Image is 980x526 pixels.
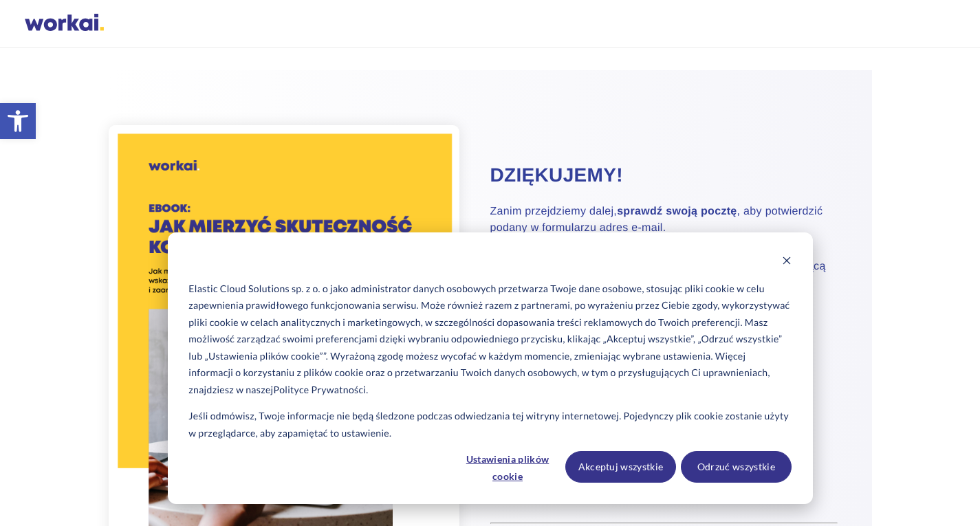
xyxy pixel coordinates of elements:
button: Ustawienia plików cookie [455,451,560,483]
div: Cookie banner [168,232,813,504]
a: Polityce Prywatności. [274,382,369,399]
button: Akceptuj wszystkie [565,451,676,483]
p: Zanim przejdziemy dalej, , aby potwierdzić podany w formularzu adres e-mail. [490,204,838,237]
button: Dismiss cookie banner [782,254,792,271]
p: Jeśli odmówisz, Twoje informacje nie będą śledzone podczas odwiedzania tej witryny internetowej. ... [188,408,791,441]
strong: sprawdź swoją pocztę [617,206,737,217]
h2: Dziękujemy! [490,162,838,188]
p: Elastic Cloud Solutions sp. z o. o jako administrator danych osobowych przetwarza Twoje dane osob... [188,281,791,399]
button: Odrzuć wszystkie [681,451,792,483]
